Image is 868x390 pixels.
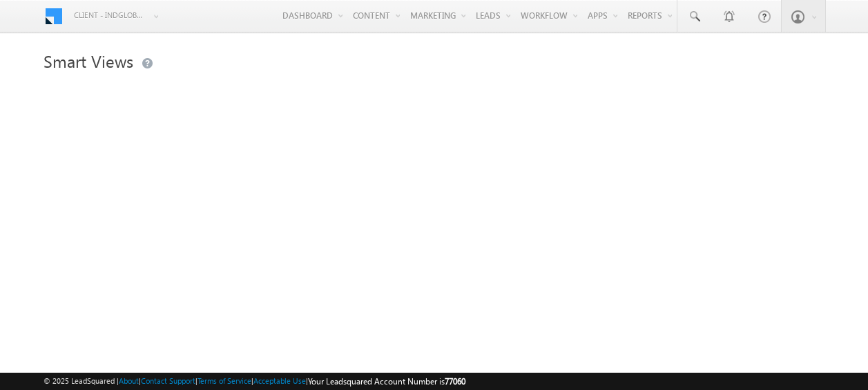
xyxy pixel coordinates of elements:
[119,376,139,385] a: About
[308,376,465,387] span: Your Leadsquared Account Number is
[141,376,195,385] a: Contact Support
[44,50,133,72] span: Smart Views
[253,376,306,385] a: Acceptable Use
[74,8,146,22] span: Client - indglobal1 (77060)
[44,375,465,388] span: © 2025 LeadSquared | | | | |
[445,376,465,387] span: 77060
[197,376,251,385] a: Terms of Service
